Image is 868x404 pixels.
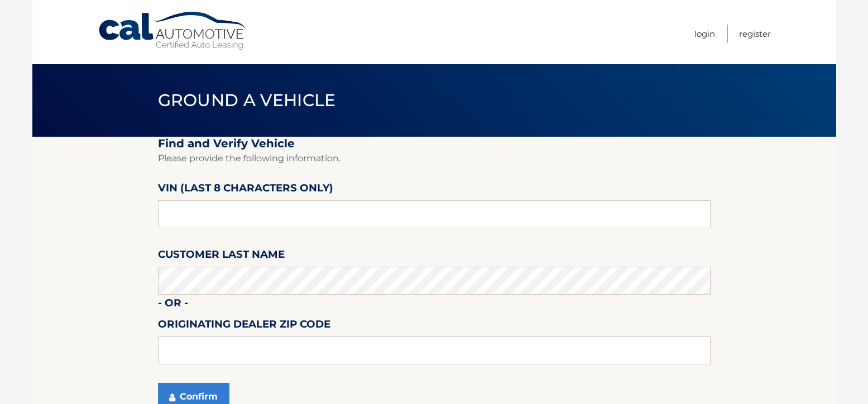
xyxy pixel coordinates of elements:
[158,180,333,200] label: VIN (last 8 characters only)
[158,295,188,315] label: - or -
[694,25,715,43] a: Login
[98,11,248,51] a: Cal Automotive
[158,246,285,267] label: Customer Last Name
[739,25,771,43] a: Register
[158,151,711,166] p: Please provide the following information.
[158,137,711,151] h2: Find and Verify Vehicle
[158,316,330,336] label: Originating Dealer Zip Code
[158,90,336,110] span: Ground a Vehicle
